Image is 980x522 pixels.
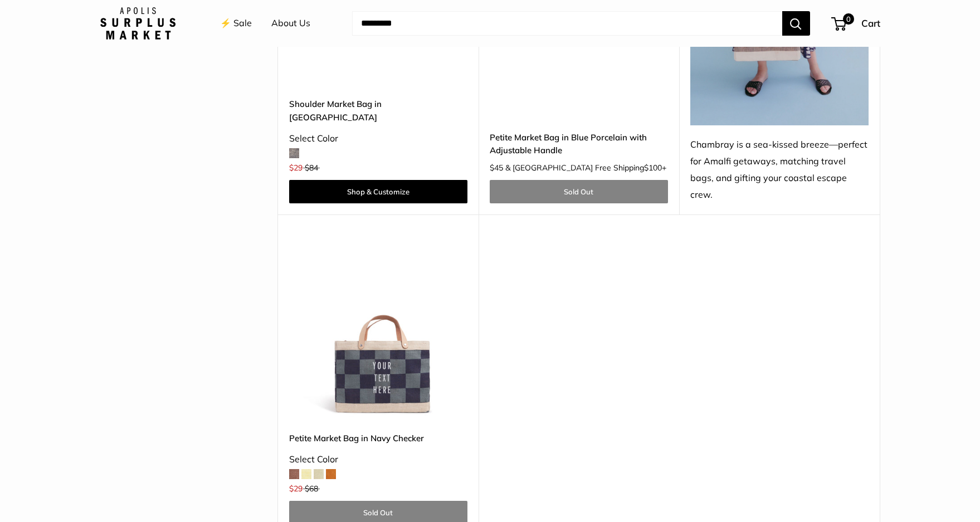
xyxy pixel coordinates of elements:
span: $29 [289,484,303,494]
a: ⚡️ Sale [220,15,252,32]
span: $29 [289,163,303,173]
span: 0 [842,13,854,25]
img: Apolis: Surplus Market [100,7,175,40]
span: & [GEOGRAPHIC_DATA] Free Shipping + [505,164,666,172]
a: description_Limited Edition Navy Checker CollectionPetite Market Bag in Navy Checker [289,242,467,421]
span: $68 [305,484,318,494]
span: $84 [305,163,318,173]
input: Search... [352,11,782,36]
a: Shop & Customize [289,180,467,203]
span: $100 [644,163,662,173]
button: Search [782,11,810,36]
a: About Us [271,15,310,32]
div: Select Color [289,130,467,147]
a: 0 Cart [832,14,880,32]
span: $45 [490,163,503,173]
span: Cart [861,17,880,29]
a: Sold Out [490,180,668,203]
a: Petite Market Bag in Blue Porcelain with Adjustable Handle [490,131,668,157]
a: Shoulder Market Bag in [GEOGRAPHIC_DATA] [289,97,467,124]
a: Petite Market Bag in Navy Checker [289,432,467,445]
div: Select Color [289,451,467,468]
img: description_Limited Edition Navy Checker Collection [289,242,467,421]
div: Chambray is a sea-kissed breeze—perfect for Amalfi getaways, matching travel bags, and gifting yo... [690,136,869,203]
